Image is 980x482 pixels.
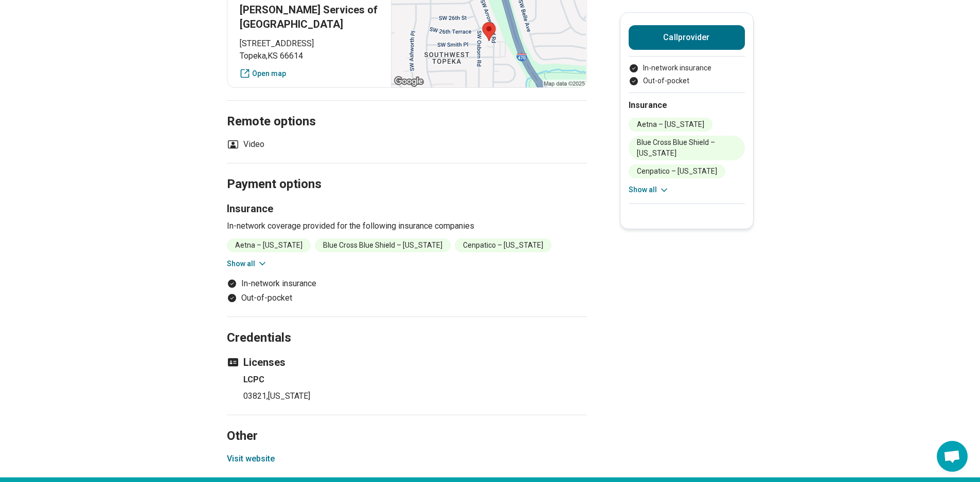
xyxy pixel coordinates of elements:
[315,238,451,252] li: Blue Cross Blue Shield – [US_STATE]
[455,238,551,252] li: Cenpatico – [US_STATE]
[227,238,311,252] li: Aetna – [US_STATE]
[227,277,587,304] ul: Payment options
[629,136,745,160] li: Blue Cross Blue Shield – [US_STATE]
[937,441,968,472] a: Open chat
[227,220,587,232] p: In-network coverage provided for the following insurance companies
[629,25,745,50] button: Callprovider
[629,76,745,86] li: Out-of-pocket
[629,63,745,73] li: In-network insurance
[227,201,587,216] h3: Insurance
[629,184,669,195] button: Show all
[227,305,587,347] h2: Credentials
[240,3,379,31] p: [PERSON_NAME] Services of [GEOGRAPHIC_DATA]
[629,63,745,86] ul: Payment options
[227,138,264,151] li: Video
[227,403,587,445] h2: Other
[243,390,587,402] p: 03821
[629,118,712,132] li: Aetna – [US_STATE]
[629,99,745,112] h2: Insurance
[240,68,379,79] a: Open map
[240,38,379,50] span: [STREET_ADDRESS]
[227,292,587,304] li: Out-of-pocket
[227,151,587,193] h2: Payment options
[227,88,587,131] h2: Remote options
[227,355,587,369] h3: Licenses
[240,50,379,62] span: Topeka , KS 66614
[266,391,310,401] span: , [US_STATE]
[227,277,587,290] li: In-network insurance
[227,453,275,465] button: Visit website
[243,374,587,386] h4: LCPC
[227,258,268,269] button: Show all
[629,164,725,178] li: Cenpatico – [US_STATE]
